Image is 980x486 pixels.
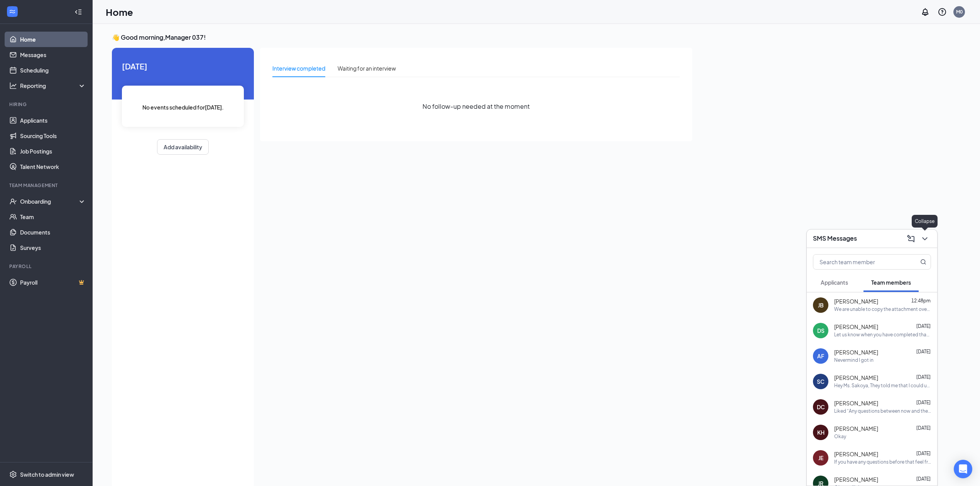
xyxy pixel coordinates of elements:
[122,60,244,72] span: [DATE]
[905,233,917,245] button: ComposeMessage
[956,8,963,15] div: M0
[142,103,224,111] span: No events scheduled for [DATE] .
[834,400,878,407] span: [PERSON_NAME]
[817,378,825,385] div: SC
[813,255,905,269] input: Search team member
[20,47,86,62] a: Messages
[919,233,931,245] button: ChevronDown
[920,259,926,265] svg: MagnifyingGlass
[834,306,931,313] div: We are unable to copy the attachment over, it must be done on your end.
[916,324,931,329] span: [DATE]
[422,101,530,111] span: No follow-up needed at the moment
[106,5,133,19] h1: Home
[818,301,824,309] div: JB
[74,8,82,16] svg: Collapse
[813,235,857,243] h3: SMS Messages
[20,82,86,89] div: Reporting
[916,425,931,431] span: [DATE]
[938,7,947,17] svg: QuestionInfo
[20,197,79,205] div: Onboarding
[834,476,878,484] span: [PERSON_NAME]
[9,82,17,89] svg: Analysis
[20,275,86,290] a: PayrollCrown
[916,375,931,380] span: [DATE]
[954,460,972,478] div: Open Intercom Messenger
[8,8,16,15] svg: WorkstreamLogo
[817,327,825,334] div: DS
[9,197,17,205] svg: UserCheck
[916,400,931,406] span: [DATE]
[834,357,874,364] div: Nevermind I got in
[9,101,84,108] div: Hiring
[9,182,84,189] div: Team Management
[9,471,17,478] svg: Settings
[20,224,86,240] a: Documents
[272,64,325,73] div: Interview completed
[912,215,938,228] div: Collapse
[921,7,930,17] svg: Notifications
[818,454,823,462] div: JE
[834,434,846,440] div: Okay
[20,32,86,47] a: Home
[920,234,929,243] svg: ChevronDown
[20,62,86,78] a: Scheduling
[157,139,209,155] button: Add availability
[20,159,86,174] a: Talent Network
[834,451,878,458] span: [PERSON_NAME]
[834,408,931,415] div: Liked “Any questions between now and then, feel free to call the store at [PHONE_NUMBER] and spea...
[20,471,74,478] div: Switch to admin view
[834,374,878,382] span: [PERSON_NAME]
[916,451,931,457] span: [DATE]
[834,459,931,466] div: If you have any questions before that feel free to call the store at [PHONE_NUMBER] and speak wit...
[834,349,878,356] span: [PERSON_NAME]
[20,240,86,255] a: Surveys
[9,263,84,270] div: Payroll
[817,429,825,436] div: KH
[906,234,916,243] svg: ComposeMessage
[834,323,878,331] span: [PERSON_NAME]
[834,332,931,338] div: Let us know when you have completed that part so we can reach out to our payroll department for t...
[20,143,86,159] a: Job Postings
[817,352,824,360] div: AF
[817,403,825,411] div: DC
[20,209,86,224] a: Team
[20,128,86,143] a: Sourcing Tools
[834,383,931,389] div: Hey Ms. Sakoya, They told me that I could use the receipt for proof of social, but now they're sa...
[871,279,911,286] span: Team members
[834,425,878,433] span: [PERSON_NAME]
[112,33,692,42] h3: 👋 Good morning, Manager 037 !
[911,298,931,304] span: 12:48pm
[821,279,848,286] span: Applicants
[916,476,931,482] span: [DATE]
[834,298,878,305] span: [PERSON_NAME]
[20,113,86,128] a: Applicants
[916,349,931,355] span: [DATE]
[338,64,396,73] div: Waiting for an interview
